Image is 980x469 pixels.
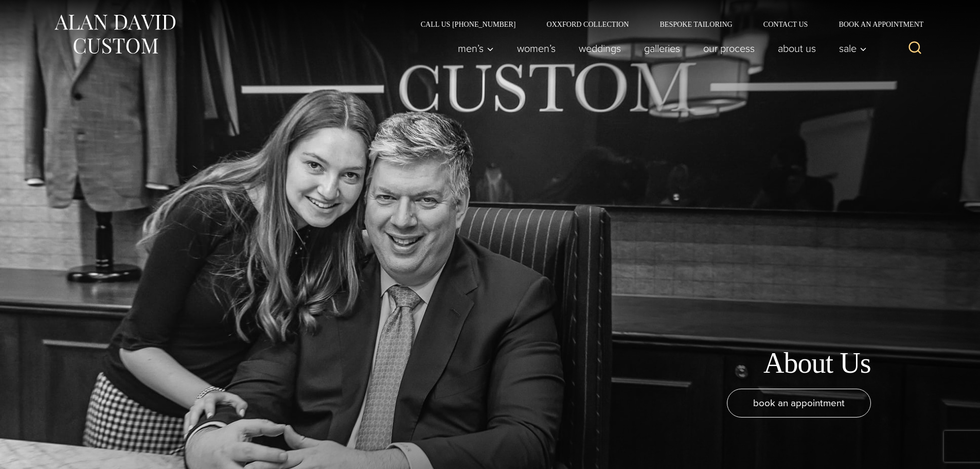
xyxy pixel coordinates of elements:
span: book an appointment [753,395,845,410]
a: Bespoke Tailoring [644,21,747,28]
nav: Secondary Navigation [405,21,928,28]
a: weddings [567,38,632,59]
a: Galleries [632,38,691,59]
img: Alan David Custom [53,11,176,57]
span: Sale [839,43,867,54]
a: book an appointment [727,389,871,418]
h1: About Us [763,346,871,380]
span: Men’s [458,43,494,54]
a: About Us [766,38,827,59]
a: Oxxford Collection [531,21,644,28]
button: View Search Form [903,36,928,61]
a: Our Process [691,38,766,59]
a: Women’s [505,38,567,59]
a: Contact Us [748,21,824,28]
a: Call Us [PHONE_NUMBER] [405,21,531,28]
nav: Primary Navigation [446,38,872,59]
a: Book an Appointment [823,21,927,28]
